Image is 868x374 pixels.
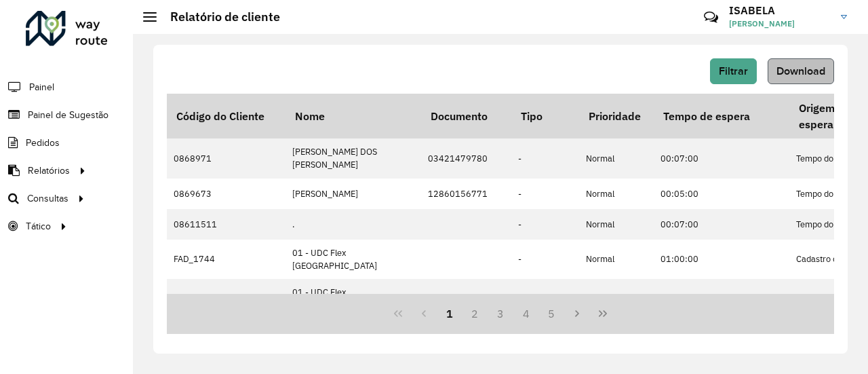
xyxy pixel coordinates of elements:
[511,209,579,240] td: -
[285,209,421,240] td: .
[167,240,285,279] td: FAD_1744
[27,191,68,206] span: Consultas
[539,301,565,326] button: 5
[590,301,616,326] button: Last Page
[719,65,748,77] span: Filtrar
[511,240,579,279] td: -
[729,4,831,17] h3: ISABELA
[167,209,285,240] td: 08611511
[579,179,654,209] td: Normal
[421,138,511,178] td: 03421479780
[488,301,513,326] button: 3
[285,94,421,138] th: Nome
[285,138,421,178] td: [PERSON_NAME] DOS [PERSON_NAME]
[421,94,511,138] th: Documento
[421,179,511,209] td: 12860156771
[285,240,421,279] td: 01 - UDC Flex [GEOGRAPHIC_DATA]
[729,18,831,30] span: [PERSON_NAME]
[437,301,462,326] button: 1
[654,240,789,279] td: 01:00:00
[29,80,54,94] span: Painel
[654,138,789,178] td: 00:07:00
[511,138,579,178] td: -
[26,136,60,150] span: Pedidos
[167,94,285,138] th: Código do Cliente
[28,108,108,122] span: Painel de Sugestão
[579,94,654,138] th: Prioridade
[710,58,757,84] button: Filtrar
[462,301,488,326] button: 2
[579,279,654,318] td: Normal
[696,3,726,32] a: Contato Rápido
[654,209,789,240] td: 00:07:00
[579,209,654,240] td: Normal
[26,219,51,233] span: Tático
[768,58,834,84] button: Download
[511,179,579,209] td: -
[579,240,654,279] td: Normal
[513,301,539,326] button: 4
[167,179,285,209] td: 0869673
[654,179,789,209] td: 00:05:00
[157,10,280,24] h2: Relatório de cliente
[511,94,579,138] th: Tipo
[511,279,579,318] td: -
[285,279,421,318] td: 01 - UDC Flex [GEOGRAPHIC_DATA]
[167,279,285,318] td: FAD_1914
[776,65,825,77] span: Download
[654,279,789,318] td: 01:00:00
[28,164,70,178] span: Relatórios
[564,301,590,326] button: Next Page
[579,138,654,178] td: Normal
[654,94,789,138] th: Tempo de espera
[167,138,285,178] td: 0868971
[285,179,421,209] td: [PERSON_NAME]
